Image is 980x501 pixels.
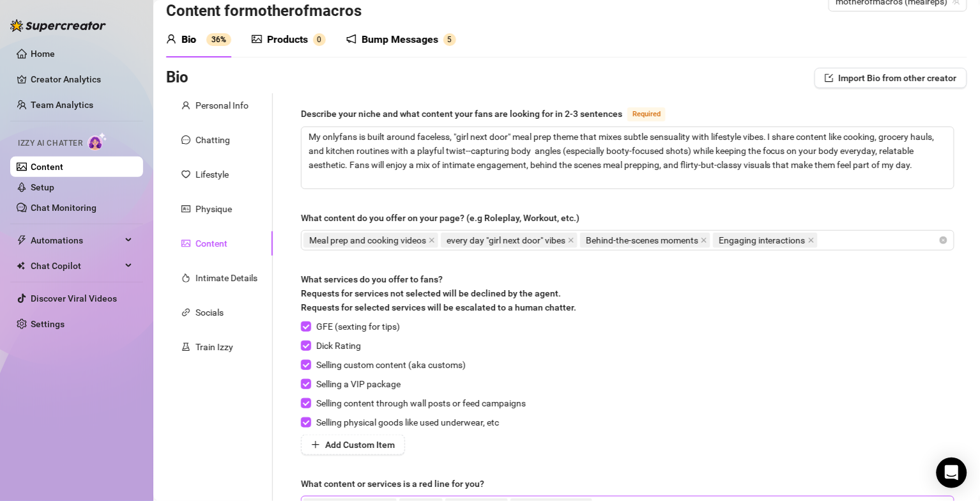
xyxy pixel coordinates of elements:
span: close-circle [940,236,947,244]
div: Bio [181,32,196,47]
sup: 5 [443,33,456,46]
span: heart [181,170,190,179]
a: Chat Monitoring [31,203,96,213]
span: plus [311,440,320,449]
div: Personal Info [195,98,249,112]
div: Lifestyle [195,167,229,181]
label: What content or services is a red line for you? [301,477,493,491]
div: Train Izzy [195,340,233,354]
img: logo-BBDzfeDw.svg [10,19,106,32]
span: user [166,34,176,44]
span: user [181,101,190,110]
span: message [181,135,190,144]
span: Required [627,107,666,121]
span: Selling content through wall posts or feed campaigns [311,396,531,410]
h3: Content for motherofmacros [166,1,362,22]
img: AI Chatter [88,132,107,151]
a: Settings [31,319,65,329]
a: Content [31,162,63,172]
a: Creator Analytics [31,69,133,89]
span: Dick Rating [311,339,366,353]
span: Selling a VIP package [311,377,406,391]
span: What services do you offer to fans? Requests for services not selected will be declined by the ag... [301,274,576,312]
span: Engaging interactions [713,233,818,248]
span: picture [252,34,262,44]
span: every day "girl next door" vibes [441,233,578,248]
span: notification [346,34,356,44]
span: 5 [448,35,452,44]
img: Chat Copilot [17,261,25,270]
span: experiment [181,343,190,351]
a: Discover Viral Videos [31,293,117,304]
button: Import Bio from other creator [815,68,967,88]
span: Selling custom content (aka customs) [311,358,471,372]
span: fire [181,274,190,282]
span: Automations [31,230,121,250]
span: Add Custom Item [325,440,395,450]
div: What content do you offer on your page? (e.g Roleplay, Workout, etc.) [301,211,579,225]
span: thunderbolt [17,235,27,245]
sup: 36% [206,33,231,46]
div: Bump Messages [362,32,438,47]
span: link [181,308,190,317]
a: Team Analytics [31,100,93,110]
span: close [429,237,435,243]
span: Selling physical goods like used underwear, etc [311,415,504,429]
div: What content or services is a red line for you? [301,477,484,491]
div: Describe your niche and what content your fans are looking for in 2-3 sentences [301,107,622,121]
label: What content do you offer on your page? (e.g Roleplay, Workout, etc.) [301,211,588,225]
span: Import Bio from other creator [839,73,957,83]
div: Socials [195,305,224,320]
span: GFE (sexting for tips) [311,320,405,334]
a: Home [31,49,55,59]
span: Meal prep and cooking videos [309,233,426,247]
span: every day "girl next door" vibes [447,233,565,247]
span: close [701,237,707,243]
div: Chatting [195,133,230,147]
span: Izzy AI Chatter [18,137,82,150]
label: Describe your niche and what content your fans are looking for in 2-3 sentences [301,106,680,121]
button: Add Custom Item [301,435,405,455]
div: Products [267,32,308,47]
h3: Bio [166,68,188,88]
span: Chat Copilot [31,256,121,276]
span: picture [181,239,190,248]
span: Behind-the-scenes moments [580,233,710,248]
span: Engaging interactions [719,233,806,247]
div: Intimate Details [195,271,257,285]
div: Physique [195,202,232,216]
span: idcard [181,204,190,213]
span: Behind-the-scenes moments [586,233,698,247]
sup: 0 [313,33,326,46]
span: close [568,237,574,243]
div: Content [195,236,227,250]
a: Setup [31,182,54,192]
span: close [808,237,815,243]
textarea: Describe your niche and what content your fans are looking for in 2-3 sentences [302,127,954,189]
input: What content do you offer on your page? (e.g Roleplay, Workout, etc.) [820,233,823,248]
span: Meal prep and cooking videos [303,233,438,248]
div: Open Intercom Messenger [937,458,967,488]
span: import [825,73,834,82]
